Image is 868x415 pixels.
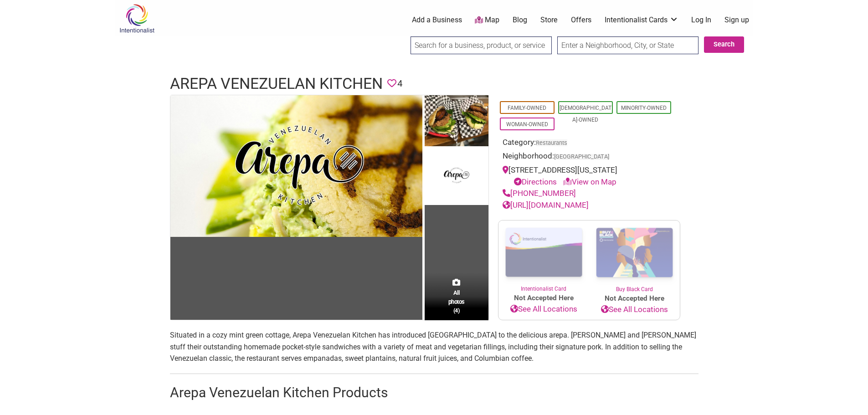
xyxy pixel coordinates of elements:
[605,15,678,25] a: Intentionalist Cards
[557,36,699,54] input: Enter a Neighborhood, City, or State
[498,293,589,303] span: Not Accepted Here
[508,105,546,111] a: Family-Owned
[691,15,711,25] a: Log In
[513,15,527,25] a: Blog
[412,15,462,25] a: Add a Business
[397,77,402,91] span: 4
[503,164,676,188] div: [STREET_ADDRESS][US_STATE]
[589,304,680,316] a: See All Locations
[170,95,422,237] img: Arepa Venezuelan Kitchen
[560,105,611,123] a: [DEMOGRAPHIC_DATA]-Owned
[724,15,749,25] a: Sign up
[170,73,383,95] h1: Arepa Venezuelan Kitchen
[170,329,699,364] p: Situated in a cozy mint green cottage, Arepa Venezuelan Kitchen has introduced [GEOGRAPHIC_DATA] ...
[506,121,548,128] a: Woman-Owned
[498,220,589,285] img: Intentionalist Card
[503,200,589,210] a: [URL][DOMAIN_NAME]
[411,36,552,54] input: Search for a business, product, or service
[475,15,499,26] a: Map
[563,177,616,186] a: View on Map
[514,177,557,186] a: Directions
[589,293,680,304] span: Not Accepted Here
[498,220,589,293] a: Intentionalist Card
[448,288,465,314] span: All photos (4)
[536,139,567,146] a: Restaurants
[704,36,744,53] button: Search
[503,150,676,164] div: Neighborhood:
[115,4,159,33] img: Intentionalist
[503,189,576,198] a: [PHONE_NUMBER]
[503,137,676,151] div: Category:
[571,15,591,25] a: Offers
[589,220,680,293] a: Buy Black Card
[498,303,589,315] a: See All Locations
[621,105,667,111] a: Minority-Owned
[554,154,609,160] span: [GEOGRAPHIC_DATA]
[170,383,699,402] h2: Arepa Venezuelan Kitchen Products
[589,220,680,285] img: Buy Black Card
[540,15,558,25] a: Store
